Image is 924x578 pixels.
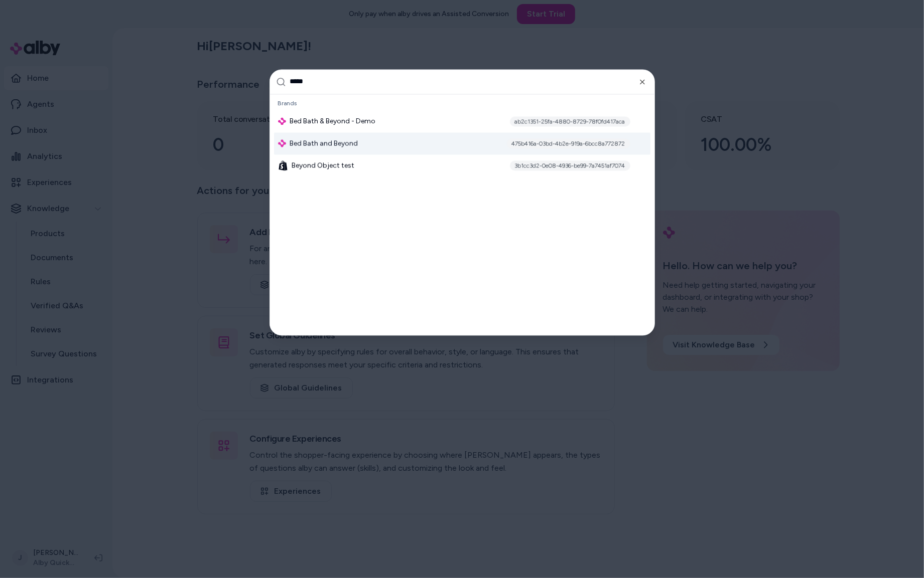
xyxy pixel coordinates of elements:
span: Beyond Object test [292,160,355,170]
span: Bed Bath and Beyond [290,138,358,148]
img: alby Logo [278,117,286,125]
div: 475b416a-03bd-4b2e-919a-6bcc8a772872 [507,138,630,148]
div: Brands [274,96,650,110]
div: 3b1cc3d2-0e08-4936-be99-7a7451af7074 [510,160,630,170]
div: ab2c1351-25fa-4880-8729-78f0fd417aca [510,116,630,126]
div: Suggestions [270,94,654,335]
img: alby Logo [278,139,286,147]
span: Bed Bath & Beyond - Demo [290,116,376,126]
